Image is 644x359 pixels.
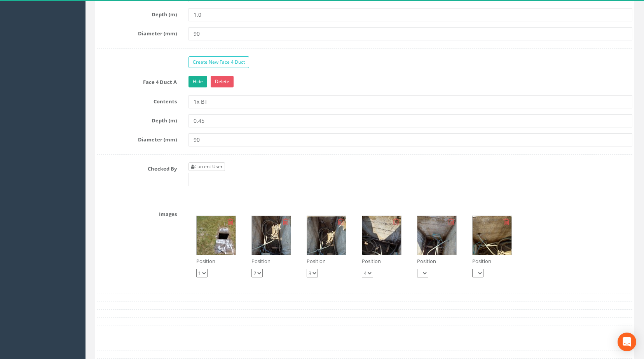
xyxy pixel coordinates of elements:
[472,258,512,265] p: Position
[91,133,183,143] label: Diameter (mm)
[91,208,183,218] label: Images
[362,216,401,255] img: aa62fc0c-9a90-bf2a-d44b-9456b2e85efe_168c34f9-064e-1013-8921-64d46122cfec_thumb.jpg
[362,258,401,265] p: Position
[417,258,457,265] p: Position
[211,76,234,87] a: Delete
[188,162,225,171] a: Current User
[473,216,511,255] img: aa62fc0c-9a90-bf2a-d44b-9456b2e85efe_43e19f5b-17e8-c459-f621-b0982d2f8cd6_thumb.jpg
[91,114,183,124] label: Depth (m)
[91,95,183,105] label: Contents
[417,216,456,255] img: aa62fc0c-9a90-bf2a-d44b-9456b2e85efe_7f8a663f-1d6b-a755-6273-98ac4231ca57_thumb.jpg
[251,258,291,265] p: Position
[188,76,207,87] a: Hide
[91,8,183,18] label: Depth (m)
[91,76,183,86] label: Face 4 Duct A
[252,216,291,255] img: aa62fc0c-9a90-bf2a-d44b-9456b2e85efe_6957f98d-213c-7fae-f65a-81e7fc2355f7_thumb.jpg
[307,216,346,255] img: aa62fc0c-9a90-bf2a-d44b-9456b2e85efe_bf3d2f3e-2a88-1003-7f01-64ca78567053_thumb.jpg
[307,258,346,265] p: Position
[197,216,236,255] img: aa62fc0c-9a90-bf2a-d44b-9456b2e85efe_55e53b78-3a75-0ba1-f8da-216e87f6ca4c_thumb.jpg
[196,258,236,265] p: Position
[188,56,249,68] a: Create New Face 4 Duct
[91,27,183,37] label: Diameter (mm)
[91,162,183,173] label: Checked By
[618,333,636,351] div: Open Intercom Messenger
